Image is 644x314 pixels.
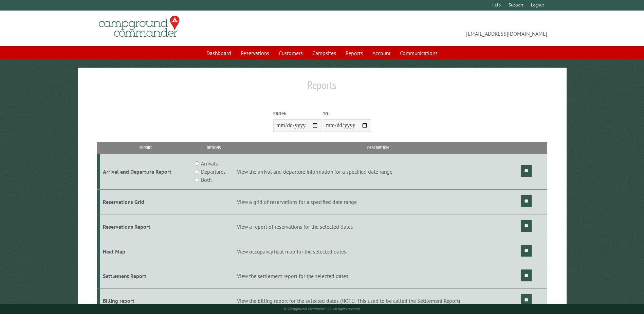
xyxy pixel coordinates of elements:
[368,47,394,59] a: Account
[236,190,520,214] td: View a grid of reservations for a specified date range
[201,168,226,176] label: Departures
[275,47,307,59] a: Customers
[342,47,367,59] a: Reports
[201,176,211,184] label: Both
[236,239,520,264] td: View occupancy heat map for the selected dates
[97,13,182,40] img: Campground Commander
[236,264,520,289] td: View the settlement report for the selected dates
[284,307,361,311] small: © Campground Commander LLC. All rights reserved.
[191,142,236,154] th: Options
[323,110,371,117] label: To:
[273,110,321,117] label: From:
[100,264,191,289] td: Settlement Report
[100,239,191,264] td: Heat Map
[100,289,191,313] td: Billing report
[236,289,520,313] td: View the billing report for the selected dates (NOTE: This used to be called the Settlement Report)
[237,47,273,59] a: Reservations
[97,78,547,97] h1: Reports
[100,154,191,190] td: Arrival and Departure Report
[236,214,520,239] td: View a report of reservations for the selected dates
[202,47,235,59] a: Dashboard
[100,142,191,154] th: Report
[396,47,442,59] a: Communications
[100,190,191,214] td: Reservations Grid
[100,214,191,239] td: Reservations Report
[236,142,520,154] th: Description
[322,19,547,38] span: [EMAIL_ADDRESS][DOMAIN_NAME]
[308,47,340,59] a: Campsites
[201,159,218,168] label: Arrivals
[236,154,520,190] td: View the arrival and departure information for a specified date range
